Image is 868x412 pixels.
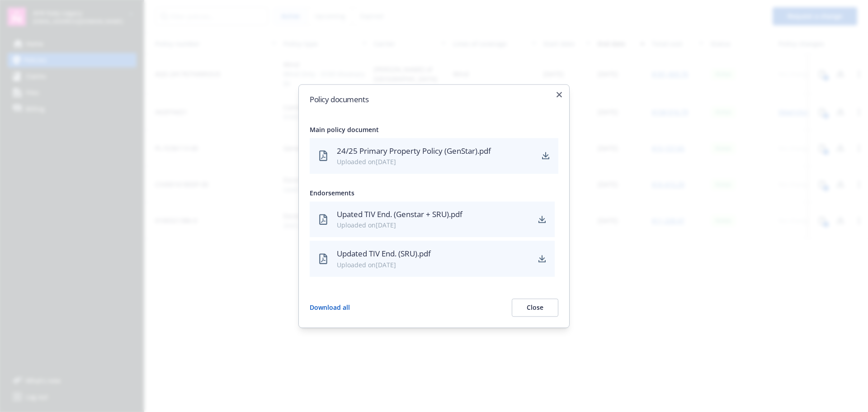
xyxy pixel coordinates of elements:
div: Endorsements [310,188,558,198]
div: Upated TIV End. (Genstar + SRU).pdf [337,208,529,220]
button: Close [512,298,558,317]
a: download [537,214,547,225]
a: download [537,253,547,264]
h2: Policy documents [310,95,558,103]
div: 24/25 Primary Property Policy (GenStar).pdf [337,145,533,157]
div: Uploaded on [DATE] [337,260,529,270]
button: Download all [310,298,350,317]
div: Uploaded on [DATE] [337,221,529,230]
div: Updated TIV End. (SRU).pdf [337,248,529,260]
div: Main policy document [310,125,558,134]
a: download [540,151,551,161]
div: Uploaded on [DATE] [337,157,533,166]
